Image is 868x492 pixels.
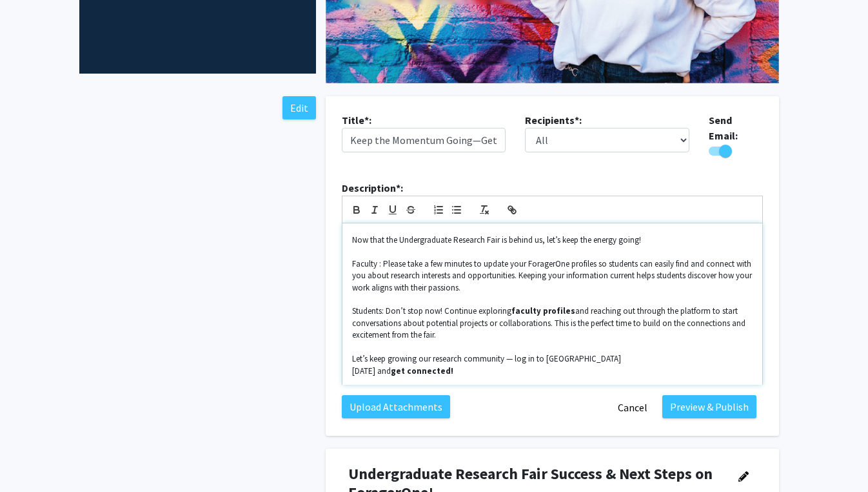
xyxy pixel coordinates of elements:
label: Upload Attachments [342,395,450,418]
p: Students: Don’t stop now! Continue exploring and reaching out through the platform to start conve... [352,305,753,341]
b: Send Email: [709,114,738,142]
strong: faculty profiles [511,305,575,316]
b: Description*: [342,181,403,194]
b: Recipients*: [525,114,582,127]
button: Cancel [609,395,656,420]
button: Edit [282,96,316,119]
div: Toggle [709,143,763,159]
p: Now that the Undergraduate Research Fair is behind us, let’s keep the energy going! [352,234,753,246]
p: [DATE] and [352,365,753,377]
iframe: Chat [10,434,55,482]
button: Preview & Publish [662,395,756,418]
b: Title*: [342,114,371,127]
p: Faculty : Please take a few minutes to update your ForagerOne profiles so students can easily fin... [352,258,753,294]
p: Let’s keep growing our research community — log in to [GEOGRAPHIC_DATA] [352,353,753,365]
strong: get connected! [391,365,453,376]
